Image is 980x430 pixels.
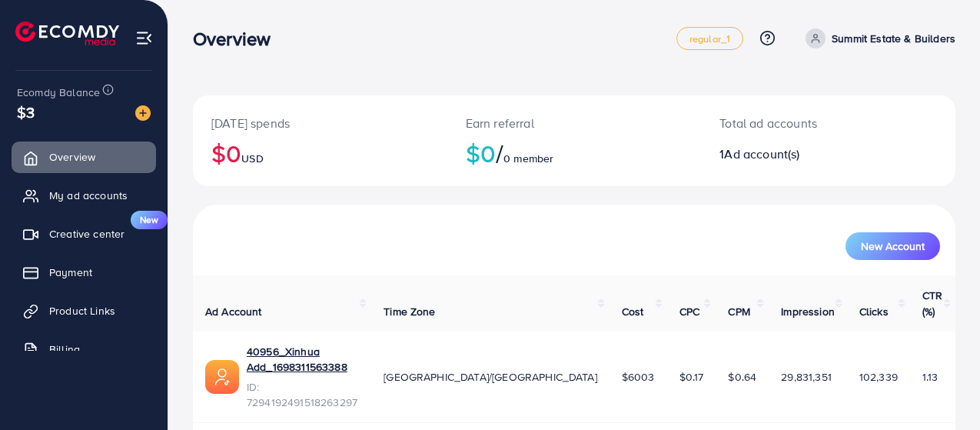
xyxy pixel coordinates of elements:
[205,304,262,319] span: Ad Account
[466,114,683,132] p: Earn referral
[689,34,730,44] span: regular_1
[861,241,925,252] span: New Account
[503,151,553,166] span: 0 member
[719,147,873,162] h2: 1
[922,288,942,318] span: CTR (%)
[719,114,873,132] p: Total ad accounts
[728,369,756,385] span: $0.64
[49,265,92,280] span: Payment
[241,151,263,166] span: USD
[845,232,940,260] button: New Account
[12,142,156,172] a: Overview
[12,218,156,249] a: Creative centerNew
[676,27,743,50] a: regular_1
[247,344,359,375] a: 40956_Xinhua Add_1698311563388
[496,135,503,171] span: /
[135,105,151,121] img: image
[922,369,938,385] span: 1.13
[12,257,156,288] a: Payment
[12,295,156,326] a: Product Links
[728,304,749,319] span: CPM
[622,304,644,319] span: Cost
[466,138,683,168] h2: $0
[859,369,898,385] span: 102,339
[622,369,655,385] span: $6003
[724,145,799,162] span: Ad account(s)
[781,304,835,319] span: Impression
[211,138,429,168] h2: $0
[799,28,955,48] a: Summit Estate & Builders
[49,226,125,242] span: Creative center
[679,304,699,319] span: CPC
[193,28,283,50] h3: Overview
[131,211,168,229] span: New
[12,334,156,365] a: Billing
[384,369,597,385] span: [GEOGRAPHIC_DATA]/[GEOGRAPHIC_DATA]
[49,303,115,318] span: Product Links
[15,22,119,45] img: logo
[17,85,100,100] span: Ecomdy Balance
[49,342,80,357] span: Billing
[781,369,832,385] span: 29,831,351
[832,29,955,48] p: Summit Estate & Builders
[12,180,156,211] a: My ad accounts
[205,360,239,394] img: ic-ads-acc.e4c84228.svg
[49,149,95,165] span: Overview
[211,114,429,132] p: [DATE] spends
[679,369,704,385] span: $0.17
[859,304,889,319] span: Clicks
[247,379,359,411] span: ID: 7294192491518263297
[384,304,435,319] span: Time Zone
[135,29,153,47] img: menu
[17,101,35,123] span: $3
[49,188,128,203] span: My ad accounts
